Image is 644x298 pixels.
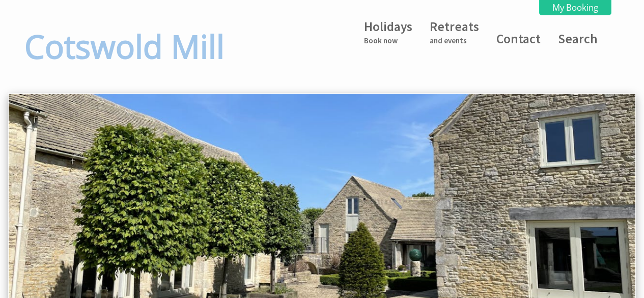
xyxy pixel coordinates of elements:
[496,31,541,47] a: Contact
[430,18,479,45] a: Retreatsand events
[14,14,116,78] a: Cotswold Mill
[364,18,412,45] a: HolidaysBook now
[364,36,412,45] small: Book now
[430,36,479,45] small: and events
[24,24,228,68] h1: Cotswold Mill
[558,31,598,47] a: Search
